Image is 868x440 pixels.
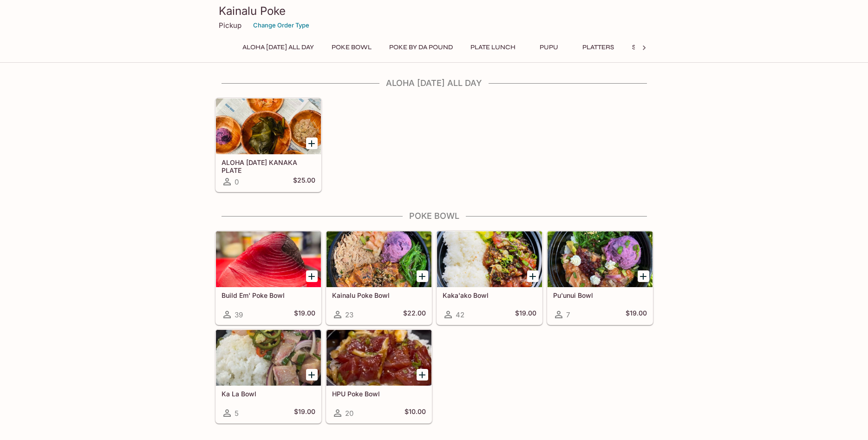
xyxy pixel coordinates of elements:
h3: Kainalu Poke [219,4,650,18]
button: ALOHA [DATE] ALL DAY [237,41,319,54]
span: 7 [566,310,570,319]
button: Pupu [528,41,570,54]
h5: $19.00 [626,309,647,320]
h4: Poke Bowl [215,211,653,221]
div: HPU Poke Bowl [326,330,431,386]
span: 20 [345,409,353,418]
button: Add Kainalu Poke Bowl [417,270,428,282]
h5: Kainalu Poke Bowl [332,291,426,299]
h5: $25.00 [293,176,315,187]
button: Add Build Em' Poke Bowl [306,270,318,282]
div: Kaka'ako Bowl [437,231,542,287]
span: 42 [456,310,464,319]
h4: ALOHA [DATE] ALL DAY [215,78,653,88]
h5: $10.00 [405,407,426,419]
h5: $19.00 [294,407,315,419]
div: Kainalu Poke Bowl [326,231,431,287]
a: Kainalu Poke Bowl23$22.00 [326,231,432,325]
button: Add ALOHA FRIDAY KANAKA PLATE [306,138,318,149]
button: Specials [627,41,668,54]
h5: Ka La Bowl [222,390,315,398]
a: Pu'unui Bowl7$19.00 [547,231,653,325]
p: Pickup [219,21,241,30]
button: Add Ka La Bowl [306,369,318,381]
a: HPU Poke Bowl20$10.00 [326,329,432,423]
div: Ka La Bowl [216,330,321,386]
a: Ka La Bowl5$19.00 [215,329,321,423]
button: Add Pu'unui Bowl [638,270,649,282]
div: ALOHA FRIDAY KANAKA PLATE [216,99,321,154]
div: Pu'unui Bowl [548,231,653,287]
h5: ALOHA [DATE] KANAKA PLATE [222,158,315,174]
span: 23 [345,310,353,319]
a: Kaka'ako Bowl42$19.00 [437,231,542,325]
span: 39 [235,310,243,319]
button: Poke By Da Pound [384,41,458,54]
span: 5 [235,409,239,418]
button: Change Order Type [249,18,313,33]
h5: Kaka'ako Bowl [443,291,536,299]
button: Poke Bowl [326,41,377,54]
h5: HPU Poke Bowl [332,390,426,398]
button: Plate Lunch [465,41,521,54]
a: ALOHA [DATE] KANAKA PLATE0$25.00 [215,98,321,192]
div: Build Em' Poke Bowl [216,231,321,287]
h5: Pu'unui Bowl [553,291,647,299]
h5: $19.00 [294,309,315,320]
button: Platters [577,41,619,54]
button: Add Kaka'ako Bowl [527,270,539,282]
a: Build Em' Poke Bowl39$19.00 [215,231,321,325]
h5: $22.00 [403,309,426,320]
h5: $19.00 [515,309,536,320]
span: 0 [235,177,239,186]
h5: Build Em' Poke Bowl [222,291,315,299]
button: Add HPU Poke Bowl [417,369,428,381]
